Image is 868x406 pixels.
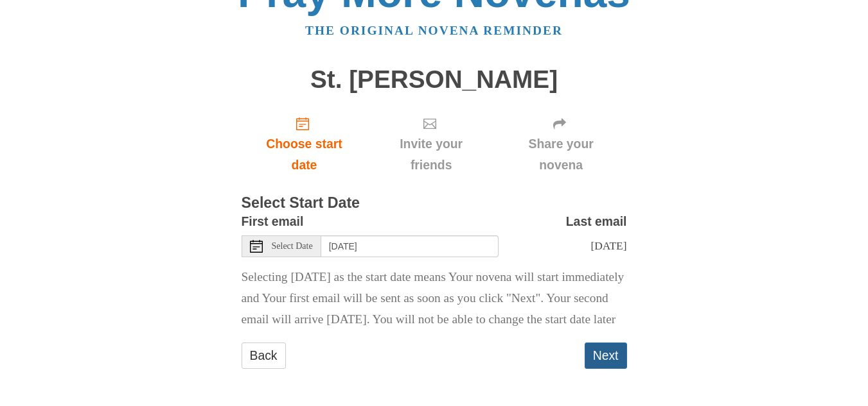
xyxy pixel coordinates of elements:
[566,211,627,232] label: Last email
[305,24,563,37] a: The original novena reminder
[242,106,368,182] a: Choose start date
[380,133,482,176] span: Invite your friends
[242,211,304,232] label: First email
[367,106,495,182] div: Click "Next" to confirm your start date first.
[590,239,626,252] span: [DATE]
[321,235,499,257] input: Use the arrow keys to pick a date
[272,242,313,251] span: Select Date
[242,343,286,369] a: Back
[508,133,614,176] span: Share your novena
[242,66,627,94] h1: St. [PERSON_NAME]
[242,195,627,212] h3: Select Start Date
[254,133,355,176] span: Choose start date
[495,106,627,182] div: Click "Next" to confirm your start date first.
[242,267,627,330] p: Selecting [DATE] as the start date means Your novena will start immediately and Your first email ...
[585,343,627,369] button: Next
